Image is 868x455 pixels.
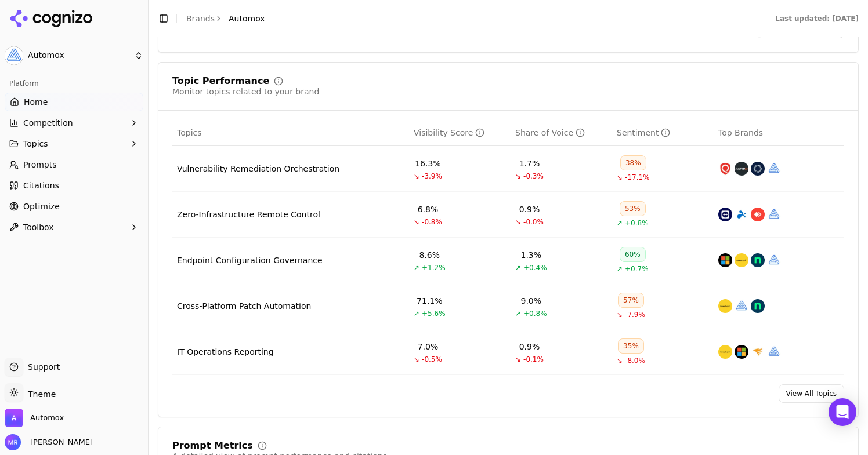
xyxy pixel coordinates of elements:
[714,120,844,146] th: Top Brands
[521,249,542,261] div: 1.3%
[751,253,765,267] img: ninjaone
[186,14,215,23] a: Brands
[718,208,732,221] img: teamviewer
[523,263,547,272] span: +0.4%
[515,217,521,227] span: ↘
[515,263,521,272] span: ↗
[23,138,48,150] span: Topics
[186,13,265,24] nav: breadcrumb
[5,218,143,236] button: Toolbox
[5,93,143,111] a: Home
[409,120,511,146] th: visibilityScore
[5,46,23,65] img: Automox
[422,172,442,181] span: -3.9%
[523,217,544,227] span: -0.0%
[767,345,781,359] img: automox
[523,172,544,181] span: -0.3%
[515,127,585,139] div: Share of Voice
[229,13,265,24] span: Automox
[422,217,442,227] span: -0.8%
[418,341,439,352] div: 7.0%
[5,409,64,427] button: Open organization switcher
[767,162,781,176] img: automox
[515,172,521,181] span: ↘
[515,309,521,318] span: ↗
[617,127,670,139] div: Sentiment
[617,219,623,228] span: ↗
[523,309,547,318] span: +0.8%
[422,309,446,318] span: +5.6%
[23,159,57,170] span: Prompts
[414,263,419,272] span: ↗
[775,14,859,23] div: Last updated: [DATE]
[5,134,143,153] button: Topics
[172,441,253,450] div: Prompt Metrics
[751,208,765,221] img: anydesk
[177,209,320,220] a: Zero-Infrastructure Remote Control
[177,163,339,174] a: Vulnerability Remediation Orchestration
[414,127,484,139] div: Visibility Score
[172,120,844,375] div: Data table
[28,50,129,61] span: Automox
[414,355,419,364] span: ↘
[172,77,269,86] div: Topic Performance
[625,310,645,319] span: -7.9%
[5,434,21,450] img: Maddie Regis
[625,219,649,228] span: +0.8%
[515,355,521,364] span: ↘
[414,172,419,181] span: ↘
[418,203,439,215] div: 6.8%
[618,338,644,354] div: 35%
[415,158,440,169] div: 16.3%
[422,355,442,364] span: -0.5%
[177,300,311,312] a: Cross-Platform Patch Automation
[5,176,143,195] a: Citations
[620,247,646,262] div: 60%
[23,180,59,191] span: Citations
[23,221,54,233] span: Toolbox
[718,162,732,176] img: qualys
[5,409,23,427] img: Automox
[519,341,540,352] div: 0.9%
[30,413,64,423] span: Automox
[617,310,623,319] span: ↘
[172,120,409,146] th: Topics
[511,120,612,146] th: shareOfVoice
[751,345,765,359] img: solarwinds
[5,114,143,132] button: Competition
[735,253,748,267] img: manageengine
[521,295,542,307] div: 9.0%
[5,155,143,174] a: Prompts
[414,217,419,227] span: ↘
[414,309,419,318] span: ↗
[26,437,93,447] span: [PERSON_NAME]
[625,173,649,182] span: -17.1%
[519,158,540,169] div: 1.7%
[5,434,93,450] button: Open user button
[23,201,60,212] span: Optimize
[177,254,323,266] a: Endpoint Configuration Governance
[419,249,440,261] div: 8.6%
[519,203,540,215] div: 0.9%
[23,117,73,129] span: Competition
[625,264,649,274] span: +0.7%
[617,356,623,365] span: ↘
[751,299,765,313] img: ninjaone
[24,96,48,108] span: Home
[417,295,442,307] div: 71.1%
[620,201,646,216] div: 53%
[617,173,623,182] span: ↘
[751,162,765,176] img: tenable
[620,155,646,170] div: 38%
[767,253,781,267] img: automox
[779,384,844,403] a: View All Topics
[735,208,748,221] img: splashtop
[718,127,763,139] span: Top Brands
[618,293,644,308] div: 57%
[523,355,544,364] span: -0.1%
[829,398,856,426] div: Open Intercom Messenger
[735,345,748,359] img: microsoft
